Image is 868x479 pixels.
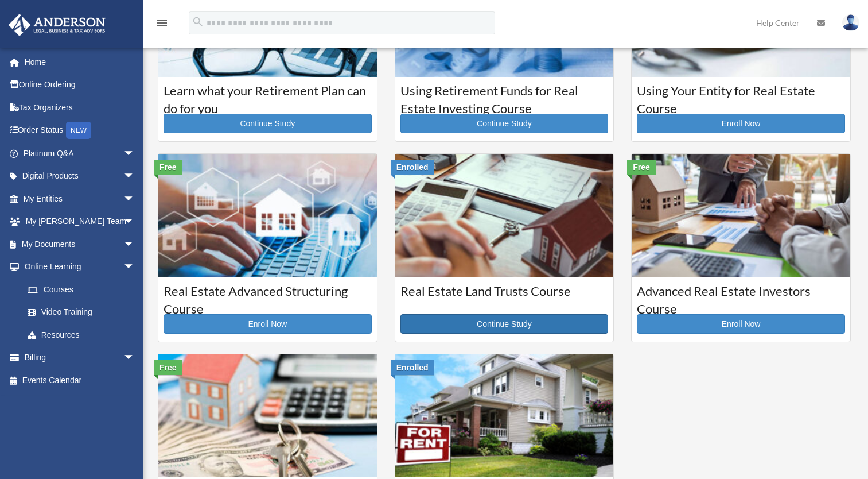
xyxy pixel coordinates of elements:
[8,256,152,279] a: Online Learningarrow_drop_down
[164,283,372,311] h3: Real Estate Advanced Structuring Course
[400,114,609,133] a: Continue Study
[8,210,152,233] a: My [PERSON_NAME] Teamarrow_drop_down
[391,160,434,175] div: Enrolled
[155,16,169,30] i: menu
[8,74,152,96] a: Online Ordering
[123,142,146,165] span: arrow_drop_down
[154,360,182,375] div: Free
[842,14,859,31] img: User Pic
[123,165,146,188] span: arrow_drop_down
[155,20,169,30] a: menu
[8,233,152,256] a: My Documentsarrow_drop_down
[8,346,152,369] a: Billingarrow_drop_down
[123,256,146,279] span: arrow_drop_down
[16,301,152,324] a: Video Training
[192,16,204,28] i: search
[123,346,146,370] span: arrow_drop_down
[637,314,845,334] a: Enroll Now
[8,142,152,165] a: Platinum Q&Aarrow_drop_down
[8,51,152,74] a: Home
[123,187,146,211] span: arrow_drop_down
[8,187,152,210] a: My Entitiesarrow_drop_down
[154,160,182,175] div: Free
[637,283,845,311] h3: Advanced Real Estate Investors Course
[164,114,372,133] a: Continue Study
[637,114,845,133] a: Enroll Now
[8,119,152,142] a: Order StatusNEW
[8,165,152,188] a: Digital Productsarrow_drop_down
[123,233,146,256] span: arrow_drop_down
[400,283,609,311] h3: Real Estate Land Trusts Course
[164,82,372,111] h3: Learn what your Retirement Plan can do for you
[8,96,152,119] a: Tax Organizers
[164,314,372,334] a: Enroll Now
[637,82,845,111] h3: Using Your Entity for Real Estate Course
[16,278,146,301] a: Courses
[123,210,146,234] span: arrow_drop_down
[5,14,109,36] img: Anderson Advisors Platinum Portal
[66,122,91,139] div: NEW
[8,369,152,392] a: Events Calendar
[16,323,152,346] a: Resources
[627,160,656,175] div: Free
[400,82,609,111] h3: Using Retirement Funds for Real Estate Investing Course
[400,314,609,334] a: Continue Study
[391,360,434,375] div: Enrolled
